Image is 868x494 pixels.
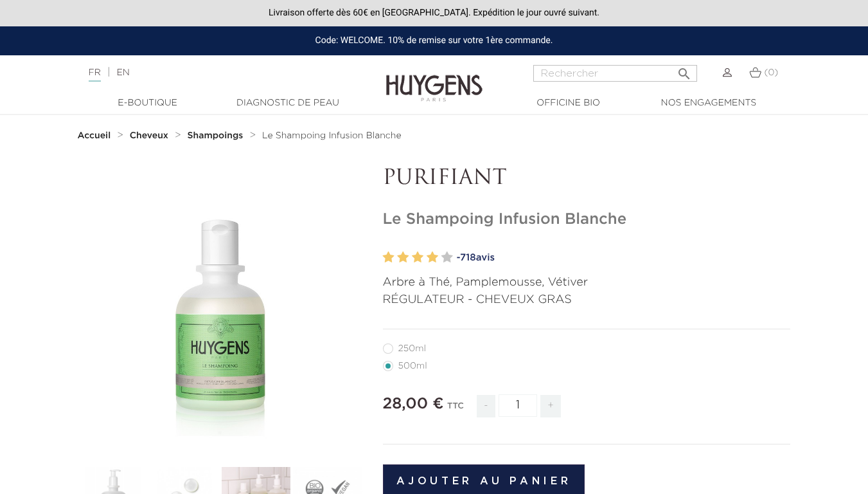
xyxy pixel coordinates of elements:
[460,253,476,262] span: 718
[89,68,101,82] a: FR
[383,167,791,191] p: PURIFIANT
[644,96,773,110] a: Nos engagements
[130,131,172,141] a: Cheveux
[383,291,791,309] p: RÉGULATEUR - CHEVEUX GRAS
[188,131,244,140] strong: Shampoings
[504,96,633,110] a: Officine Bio
[477,395,495,417] span: -
[383,361,443,371] label: 500ml
[397,248,409,267] label: 2
[130,131,168,140] strong: Cheveux
[457,248,791,268] a: -718avis
[764,68,778,77] span: (0)
[673,61,696,78] button: 
[533,65,697,82] input: Rechercher
[447,392,464,427] div: TTC
[383,343,441,354] label: 250ml
[116,68,129,77] a: EN
[499,394,537,417] input: Quantité
[383,248,394,267] label: 1
[383,396,444,412] span: 28,00 €
[412,248,423,267] label: 3
[441,248,453,267] label: 5
[78,131,114,141] a: Accueil
[262,131,402,140] span: Le Shampoing Infusion Blanche
[188,131,247,141] a: Shampoings
[677,62,692,78] i: 
[427,248,438,267] label: 4
[386,54,483,104] img: Huygens
[383,210,791,229] h1: Le Shampoing Infusion Blanche
[78,131,111,140] strong: Accueil
[262,131,402,141] a: Le Shampoing Infusion Blanche
[224,96,352,110] a: Diagnostic de peau
[540,395,561,417] span: +
[84,96,212,110] a: E-Boutique
[82,65,352,80] div: |
[383,274,791,291] p: Arbre à Thé, Pamplemousse, Vétiver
